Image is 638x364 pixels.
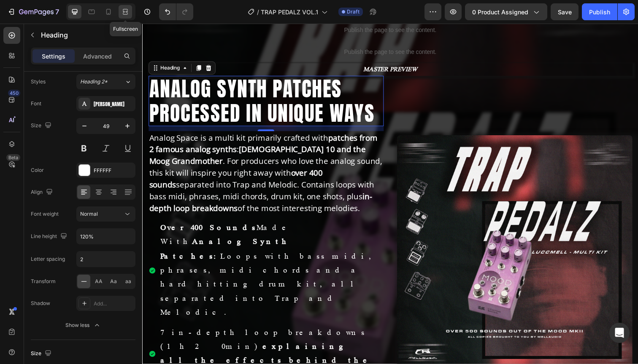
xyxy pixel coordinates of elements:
[31,318,135,333] button: Show less
[257,8,259,16] span: /
[551,3,579,20] button: Save
[261,8,318,16] span: TRAP PEDALZ VOL.1
[80,78,108,86] span: Heading 2*
[31,78,46,86] div: Styles
[347,8,360,16] span: Draft
[3,3,63,20] button: 7
[260,114,500,354] img: gempages_571079344877732679-383750e9-c079-4f6d-aeb3-c286f4896ad7.png
[77,252,135,267] input: Auto
[110,278,117,285] span: Aa
[6,154,20,161] div: Beta
[80,211,98,217] span: Normal
[55,7,59,17] p: 7
[31,348,53,359] div: Size
[94,300,133,308] div: Add...
[609,323,630,343] div: Open Intercom Messenger
[83,52,112,61] p: Advanced
[19,326,235,363] strong: explaining all the effects behind the most interesting loops.
[159,3,193,20] div: Undo/Redo
[31,300,50,307] div: Shadow
[31,100,41,107] div: Font
[17,42,40,49] div: Heading
[76,74,135,89] button: Heading 2*
[31,255,65,263] div: Letter spacing
[125,278,131,285] span: aa
[31,187,54,198] div: Align
[19,202,246,302] p: Made With Loops with bass midi, phrases, midi chords and a hard hitting drum kit, all separated i...
[31,278,56,285] div: Transform
[6,54,247,105] h2: ANALOG SYNTH PATCHES PROCESSED IN UNIQUE WAYS
[31,210,59,218] div: Font weight
[41,30,132,40] p: Heading
[558,8,572,16] span: Save
[31,120,53,131] div: Size
[7,111,246,195] p: Analog Space is a multi kit primarily crafted with : . For producers who love the analog sound, t...
[42,52,65,61] p: Settings
[31,166,44,174] div: Color
[95,278,103,285] span: AA
[465,3,547,20] button: 0 product assigned
[77,229,135,244] input: Auto
[7,171,235,194] strong: in-depth loop breakdowns
[8,90,20,96] div: 450
[589,8,610,16] div: Publish
[7,41,500,53] p: MASTER PREVIEW
[19,204,117,213] strong: Over 400 Sounds
[582,3,617,20] button: Publish
[94,167,133,174] div: FFFFFF
[19,219,151,242] strong: Analog Synth Patches:
[76,206,135,222] button: Normal
[31,231,69,242] div: Line height
[472,8,528,16] span: 0 product assigned
[65,321,101,329] div: Show less
[142,24,638,364] iframe: Design area
[7,123,228,146] strong: [DEMOGRAPHIC_DATA] 10 and the Moog Grandmother
[94,100,133,108] div: [PERSON_NAME]
[7,147,184,170] strong: over 400 sounds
